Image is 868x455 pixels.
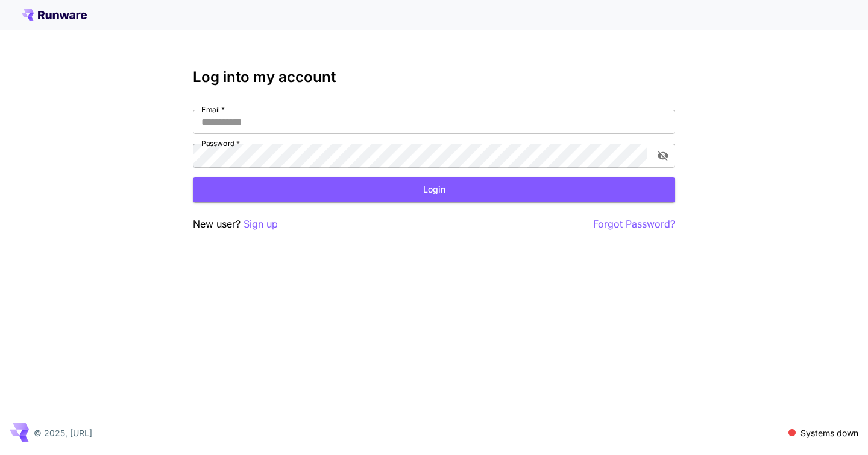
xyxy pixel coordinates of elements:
[193,69,675,86] h3: Log into my account
[652,145,674,167] button: toggle password visibility
[593,217,675,232] button: Forgot Password?
[201,138,240,148] label: Password
[193,177,675,202] button: Login
[193,217,278,232] p: New user?
[201,104,225,115] label: Email
[34,427,92,439] p: © 2025, [URL]
[244,217,278,232] button: Sign up
[800,427,858,439] p: Systems down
